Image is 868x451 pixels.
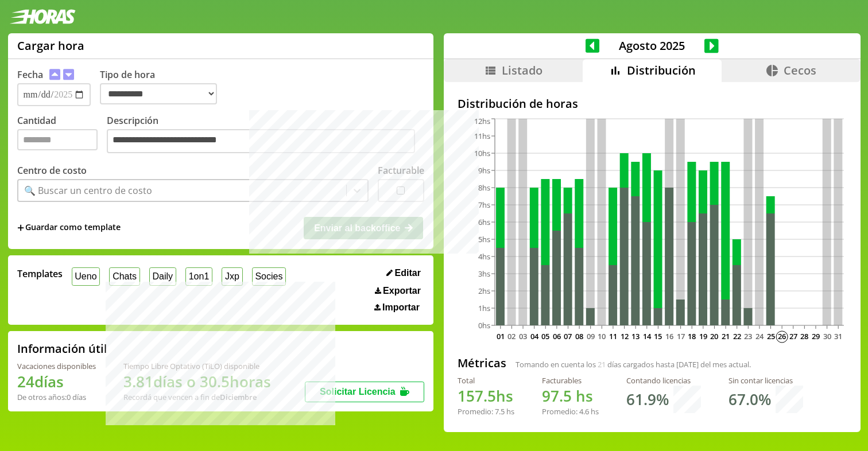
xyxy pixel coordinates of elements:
text: 25 [766,331,774,341]
label: Descripción [107,114,424,156]
textarea: Descripción [107,129,415,153]
div: Vacaciones disponibles [17,361,96,371]
label: Tipo de hora [100,68,226,106]
text: 12 [620,331,628,341]
label: Facturable [378,164,424,177]
h2: Distribución de horas [458,96,847,111]
text: 10 [598,331,606,341]
div: Facturables [542,375,599,386]
text: 21 [722,331,730,341]
h1: hs [542,386,599,406]
b: Diciembre [220,392,257,402]
span: Importar [382,302,420,313]
button: Editar [383,267,424,279]
div: Sin contar licencias [728,375,803,386]
span: Listado [502,63,542,78]
tspan: 10hs [474,148,490,158]
text: 09 [586,331,594,341]
button: Exportar [371,285,424,297]
text: 26 [778,331,786,341]
span: Agosto 2025 [599,38,704,53]
text: 28 [800,331,808,341]
span: 21 [598,359,606,370]
text: 23 [744,331,752,341]
h1: 61.9 % [626,389,669,410]
text: 18 [688,331,696,341]
text: 27 [789,331,797,341]
text: 05 [541,331,549,341]
label: Fecha [17,68,43,81]
text: 30 [823,331,831,341]
div: Contando licencias [626,375,701,386]
text: 22 [733,331,741,341]
text: 17 [676,331,684,341]
span: Editar [395,268,421,278]
div: Promedio: hs [542,406,599,417]
div: Promedio: hs [458,406,514,417]
span: 4.6 [579,406,589,417]
text: 11 [609,331,617,341]
select: Tipo de hora [100,83,217,104]
tspan: 0hs [478,320,490,331]
tspan: 3hs [478,269,490,279]
label: Centro de costo [17,164,87,177]
text: 02 [507,331,516,341]
h1: 24 días [17,371,96,392]
tspan: 12hs [474,116,490,126]
text: 01 [496,331,504,341]
text: 29 [811,331,819,341]
span: Distribución [627,63,696,78]
button: 1on1 [185,267,212,285]
h2: Información útil [17,341,107,356]
tspan: 2hs [478,286,490,296]
div: Total [458,375,514,386]
tspan: 11hs [474,131,490,141]
button: Ueno [72,267,100,285]
h1: Cargar hora [17,38,84,53]
button: Solicitar Licencia [305,382,424,402]
h1: hs [458,386,514,406]
div: 🔍 Buscar un centro de costo [24,184,152,197]
span: Cecos [784,63,816,78]
text: 15 [654,331,662,341]
h2: Métricas [458,355,506,371]
input: Cantidad [17,129,98,150]
span: 157.5 [458,386,496,406]
text: 14 [642,331,651,341]
tspan: 4hs [478,251,490,262]
span: Exportar [383,286,421,296]
tspan: 5hs [478,234,490,244]
label: Cantidad [17,114,107,156]
text: 06 [552,331,560,341]
button: Daily [149,267,176,285]
text: 31 [834,331,842,341]
span: 97.5 [542,386,572,406]
span: +Guardar como template [17,221,121,234]
div: Tiempo Libre Optativo (TiLO) disponible [123,361,271,371]
tspan: 8hs [478,182,490,193]
h1: 67.0 % [728,389,771,410]
h1: 3.81 días o 30.5 horas [123,371,271,392]
span: Solicitar Licencia [320,387,396,396]
div: De otros años: 0 días [17,392,96,402]
span: 7.5 [495,406,505,417]
tspan: 6hs [478,217,490,227]
div: Recordá que vencen a fin de [123,392,271,402]
text: 04 [530,331,538,341]
text: 16 [665,331,673,341]
text: 07 [564,331,572,341]
span: Tomando en cuenta los días cargados hasta [DATE] del mes actual. [516,359,751,370]
tspan: 7hs [478,200,490,210]
text: 13 [631,331,640,341]
span: Templates [17,267,63,280]
button: Chats [109,267,139,285]
button: Jxp [222,267,243,285]
span: + [17,221,24,234]
tspan: 1hs [478,303,490,313]
text: 19 [699,331,707,341]
tspan: 9hs [478,165,490,176]
text: 03 [519,331,527,341]
text: 24 [755,331,764,341]
text: 20 [710,331,718,341]
button: Socies [252,267,286,285]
